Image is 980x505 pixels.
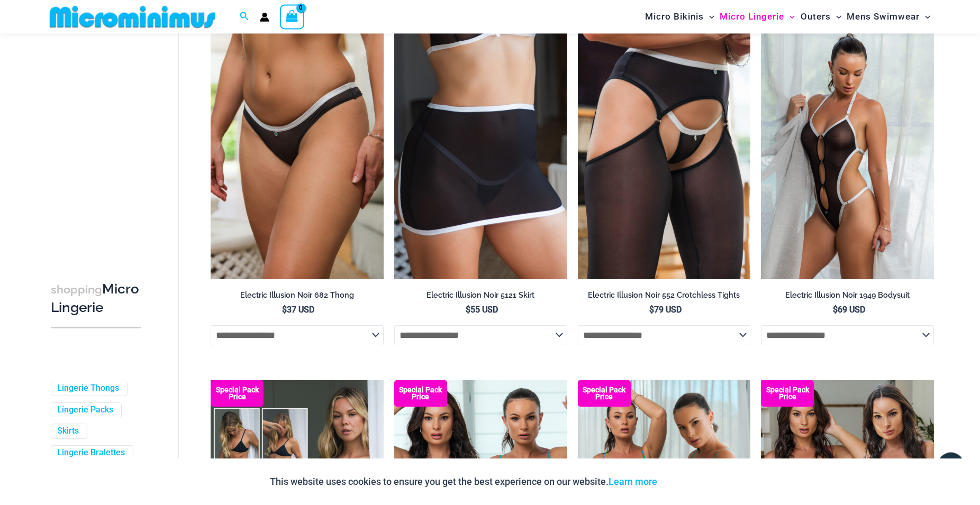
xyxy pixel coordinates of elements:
[466,305,498,315] bdi: 55 USD
[57,404,113,415] a: Lingerie Packs
[578,387,631,400] b: Special Pack Price
[578,20,751,279] a: Electric Illusion Noir 1521 Bra 611 Micro 552 Tights 06Electric Illusion Noir 1521 Bra 611 Micro ...
[51,280,141,316] h3: Micro Lingerie
[270,474,657,490] p: This website uses cookies to ensure you get the best experience on our website.
[578,20,751,279] img: Electric Illusion Noir 1521 Bra 611 Micro 552 Tights 06
[211,290,384,300] h2: Electric Illusion Noir 682 Thong
[649,305,654,315] span: $
[641,2,934,32] nav: Site Navigation
[642,3,717,30] a: Micro BikinisMenu ToggleMenu Toggle
[801,3,831,30] span: Outers
[761,20,934,279] a: Electric Illusion Noir 1949 Bodysuit 03Electric Illusion Noir 1949 Bodysuit 04Electric Illusion N...
[844,3,933,30] a: Mens SwimwearMenu ToggleMenu Toggle
[833,305,838,315] span: $
[609,476,657,487] a: Learn more
[761,387,814,400] b: Special Pack Price
[51,282,102,296] span: shopping
[704,3,714,30] span: Menu Toggle
[57,447,125,458] a: Lingerie Bralettes
[920,3,930,30] span: Menu Toggle
[720,3,784,30] span: Micro Lingerie
[282,305,314,315] bdi: 37 USD
[784,3,795,30] span: Menu Toggle
[761,290,934,304] a: Electric Illusion Noir 1949 Bodysuit
[394,290,567,304] a: Electric Illusion Noir 5121 Skirt
[46,5,220,29] img: MM SHOP LOGO FLAT
[761,20,934,279] img: Electric Illusion Noir 1949 Bodysuit 03
[665,469,710,494] button: Accept
[211,387,264,400] b: Special Pack Price
[211,20,384,279] img: Electric Illusion Noir 682 Thong 02
[833,305,865,315] bdi: 69 USD
[57,426,79,437] a: Skirts
[831,3,841,30] span: Menu Toggle
[847,3,920,30] span: Mens Swimwear
[260,12,269,22] a: Account icon link
[211,290,384,304] a: Electric Illusion Noir 682 Thong
[645,3,704,30] span: Micro Bikinis
[240,10,249,23] a: Search icon link
[578,290,751,304] a: Electric Illusion Noir 552 Crotchless Tights
[280,4,304,29] a: View Shopping Cart, empty
[578,290,751,300] h2: Electric Illusion Noir 552 Crotchless Tights
[466,305,470,315] span: $
[282,305,287,315] span: $
[51,35,146,247] iframe: TrustedSite Certified
[761,290,934,300] h2: Electric Illusion Noir 1949 Bodysuit
[394,20,567,279] a: Electric Illusion Noir Skirt 02Electric Illusion Noir 1521 Bra 611 Micro 5121 Skirt 01Electric Il...
[394,290,567,300] h2: Electric Illusion Noir 5121 Skirt
[717,3,797,30] a: Micro LingerieMenu ToggleMenu Toggle
[798,3,844,30] a: OutersMenu ToggleMenu Toggle
[57,382,119,393] a: Lingerie Thongs
[211,20,384,279] a: Electric Illusion Noir 682 Thong 01Electric Illusion Noir 682 Thong 02Electric Illusion Noir 682 ...
[394,387,447,400] b: Special Pack Price
[394,20,567,279] img: Electric Illusion Noir Skirt 02
[649,305,682,315] bdi: 79 USD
